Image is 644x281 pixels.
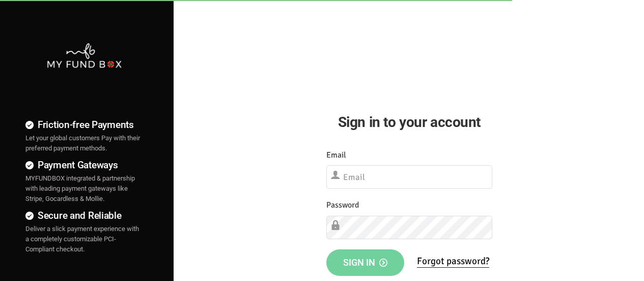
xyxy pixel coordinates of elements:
[326,249,404,276] button: Sign in
[25,134,140,152] span: Let your global customers Pay with their preferred payment methods.
[326,149,346,162] label: Email
[326,111,492,133] h2: Sign in to your account
[343,257,387,268] span: Sign in
[46,42,122,69] img: mfbwhite.png
[417,255,489,268] a: Forgot password?
[326,165,492,189] input: Email
[25,208,143,223] h4: Secure and Reliable
[25,225,139,253] span: Deliver a slick payment experience with a completely customizable PCI-Compliant checkout.
[326,199,359,212] label: Password
[25,158,143,172] h4: Payment Gateways
[25,174,135,202] span: MYFUNDBOX integrated & partnership with leading payment gateways like Stripe, Gocardless & Mollie.
[25,117,143,132] h4: Friction-free Payments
